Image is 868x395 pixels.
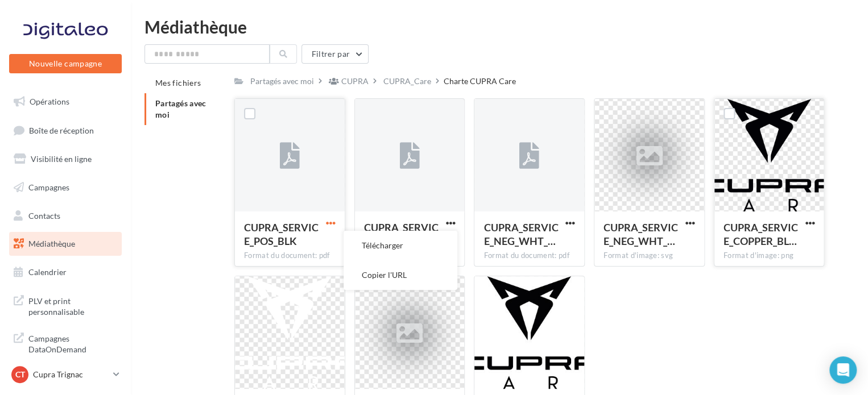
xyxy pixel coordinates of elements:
[7,232,124,256] a: Médiathèque
[28,182,69,192] span: Campagnes
[250,76,314,87] div: Partagés avec moi
[7,260,124,284] a: Calendrier
[7,90,124,114] a: Opérations
[364,221,439,247] span: CUPRA_SERVICE_NEG_WHT
[344,231,457,260] button: Télécharger
[383,76,431,87] div: CUPRA_Care
[9,364,122,385] a: CT Cupra Trignac
[7,176,124,199] a: Campagnes
[604,221,678,247] span: CUPRA_SERVICE_NEG_WHT_RGB
[344,260,457,290] button: Copier l'URL
[30,97,69,106] span: Opérations
[7,147,124,171] a: Visibilité en ligne
[244,221,319,247] span: CUPRA_SERVICE_POS_BLK
[7,204,124,228] a: Contacts
[15,369,25,380] span: CT
[7,118,124,143] a: Boîte de réception
[7,326,124,360] a: Campagnes DataOnDemand
[144,18,854,35] div: Médiathèque
[29,125,94,135] span: Boîte de réception
[341,76,369,87] div: CUPRA
[301,44,369,64] button: Filtrer par
[483,251,575,261] div: Format du document: pdf
[33,369,109,380] p: Cupra Trignac
[244,251,336,261] div: Format du document: pdf
[155,78,201,88] span: Mes fichiers
[483,221,558,247] span: CUPRA_SERVICE_NEG_WHT_RGB
[9,54,122,73] button: Nouvelle campagne
[829,356,857,384] div: Open Intercom Messenger
[724,221,798,247] span: CUPRA_SERVICE_COPPER_BLK_RGB
[155,98,206,119] span: Partagés avec moi
[444,76,516,87] div: Charte CUPRA Care
[724,251,815,261] div: Format d'image: png
[28,210,60,220] span: Contacts
[7,289,124,322] a: PLV et print personnalisable
[31,154,92,164] span: Visibilité en ligne
[28,293,117,318] span: PLV et print personnalisable
[28,239,75,248] span: Médiathèque
[604,251,695,261] div: Format d'image: svg
[28,267,67,277] span: Calendrier
[28,331,117,355] span: Campagnes DataOnDemand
